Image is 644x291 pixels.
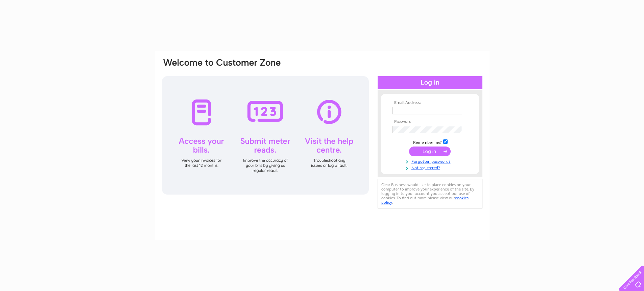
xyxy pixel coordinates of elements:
[381,196,469,205] a: cookies policy
[392,164,469,171] a: Not registered?
[391,100,469,105] th: Email Address:
[409,147,451,156] input: Submit
[391,119,469,124] th: Password:
[392,158,469,164] a: Forgotten password?
[391,138,469,145] td: Remember me?
[378,179,482,208] div: Clear Business would like to place cookies on your computer to improve your experience of the sit...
